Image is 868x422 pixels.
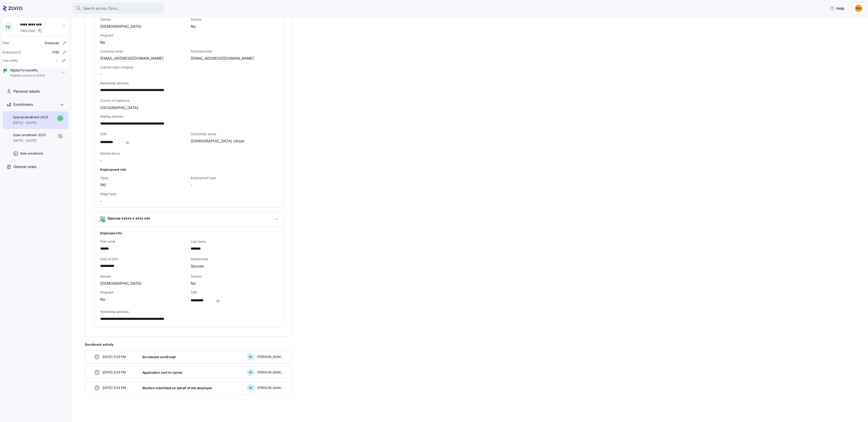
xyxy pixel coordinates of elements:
[13,164,36,170] span: General notes
[855,5,862,12] img: 03df8804be8400ef86d83aae3e04acca
[142,355,176,359] span: Enrollment confirmed
[100,192,187,196] span: Wage type
[52,50,59,55] span: 3150
[191,24,196,29] span: No
[10,68,45,73] span: Eligible for benefits
[85,342,293,347] span: Enrollment activity
[108,215,161,223] span: Spouse
[191,176,277,180] span: Employment type
[100,98,277,103] span: County of residence
[191,281,196,286] span: No
[100,198,102,204] span: -
[100,281,142,286] span: [DEMOGRAPHIC_DATA]
[257,385,283,390] span: [PERSON_NAME]
[100,257,187,261] span: Date of birth
[249,387,253,389] span: B V
[100,290,187,295] span: Pregnant
[100,167,277,172] h1: Employment info
[100,114,277,119] span: Mailing address
[100,49,187,54] span: Company email
[20,28,35,33] span: 749dcbed
[257,370,283,375] span: [PERSON_NAME]
[102,355,126,359] span: [DATE] 5:29 PM
[100,231,277,235] h1: Employee info
[102,370,126,375] span: [DATE] 5:29 PM
[142,386,212,390] span: Election submitted on behalf of the employee
[100,132,187,136] span: SSN
[6,25,10,29] span: T S
[100,55,163,61] span: [EMAIL_ADDRESS][DOMAIN_NAME]
[102,385,126,390] span: [DATE] 5:28 PM
[13,138,45,143] span: [DATE] - [DATE]
[100,182,106,188] span: PA1
[191,17,277,22] span: Smoker
[20,151,43,156] span: New enrollment
[100,33,277,38] span: Pregnant
[100,309,277,314] span: Residential address
[249,371,253,374] span: B V
[13,133,45,137] span: Open enrollment 2025
[191,138,244,144] span: [DEMOGRAPHIC_DATA] citizen
[3,50,21,55] span: Employee ID
[56,58,57,63] span: -
[3,41,9,45] span: Role
[13,120,48,125] span: [DATE] - [DATE]
[100,65,187,70] span: Custom class category
[100,239,187,244] span: First name
[191,182,192,188] span: -
[13,89,40,94] span: Personal details
[100,297,105,302] span: No
[83,6,121,11] span: Search across Zorro...
[100,158,102,163] span: -
[100,105,138,111] span: [GEOGRAPHIC_DATA]
[191,239,277,244] span: Last name
[100,151,187,156] span: Marital status
[191,290,277,295] span: SSN
[100,40,105,45] span: No
[13,115,48,119] span: Special enrollment 2025
[100,71,102,77] span: -
[191,263,204,269] span: Spouse
[191,274,277,279] span: Smoker
[257,355,283,359] span: [PERSON_NAME]
[100,274,187,279] span: Gender
[72,3,164,14] button: Search across Zorro...
[191,49,277,54] span: Personal email
[100,81,277,86] span: Residential address
[3,58,18,63] span: Sub-entity
[13,102,33,107] span: Enrollments
[142,370,182,375] span: Application sent to carrier
[10,74,45,78] span: Eligibility started on [DATE]
[100,17,187,22] span: Gender
[249,356,253,358] span: B V
[100,176,187,180] span: Class
[45,41,59,45] span: Employee
[191,55,254,61] span: [EMAIL_ADDRESS][DOMAIN_NAME]
[191,132,277,136] span: Citizenship status
[826,4,848,13] button: Help
[830,6,844,11] span: Help
[191,257,277,261] span: Relationship
[100,24,142,29] span: [DEMOGRAPHIC_DATA]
